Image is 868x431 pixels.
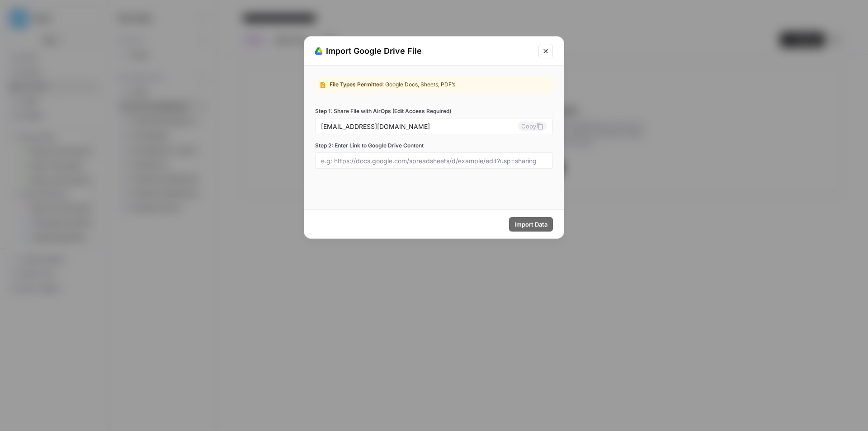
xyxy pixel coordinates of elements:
label: Step 2: Enter Link to Google Drive Content [315,142,553,150]
div: Import Google Drive File [315,45,533,57]
input: e.g: https://docs.google.com/spreadsheets/d/example/edit?usp=sharing [321,156,547,165]
span: Import Data [514,220,547,229]
button: Import Data [509,217,553,232]
span: File Types Permitted [330,81,382,88]
span: : Google Docs, Sheets, PDF’s [382,81,455,88]
button: Copy [518,122,547,131]
button: Close modal [538,44,553,58]
label: Step 1: Share File with AirOps (Edit Access Required) [315,107,553,115]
